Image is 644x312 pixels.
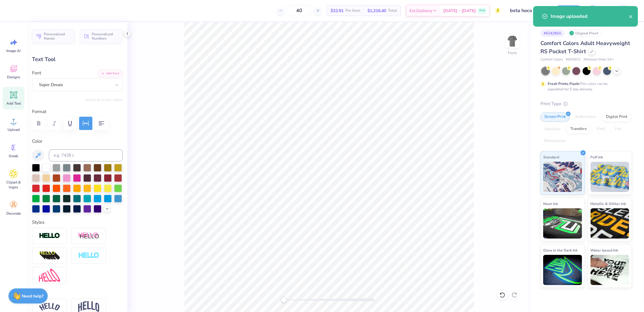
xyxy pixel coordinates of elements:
span: # 6030CC [566,57,581,62]
button: close [629,13,633,20]
button: Add Font [98,70,123,77]
span: Decorate [6,211,21,216]
span: $1,316.40 [367,8,386,14]
img: Glow in the Dark Ink [543,255,582,285]
span: Image AI [7,48,21,53]
strong: Fresh Prints Flash: [548,81,580,86]
span: Comfort Colors [540,57,563,62]
div: Accessibility label [281,297,287,303]
input: Untitled Design [505,5,550,17]
img: Arc [39,303,60,311]
div: Foil [611,125,625,134]
span: Metallic & Glitter Ink [591,200,626,207]
span: Free [479,8,485,13]
span: Total [388,8,397,14]
span: Clipart & logos [4,180,24,190]
span: Glow in the Dark Ink [543,247,578,253]
div: Image uploaded [551,13,629,20]
img: Michael Galon [617,5,629,17]
img: Stroke [39,232,60,239]
img: Puff Ink [591,162,630,192]
img: Metallic & Glitter Ink [591,208,630,239]
span: $32.91 [331,8,344,14]
div: Print Type [540,100,632,107]
img: Neon Ink [543,208,582,239]
span: Upload [8,127,20,132]
img: Water based Ink [591,255,630,285]
a: MG [606,5,632,17]
div: Text Tool [32,55,123,63]
span: Designs [7,75,20,80]
div: Vinyl [592,125,609,134]
div: Applique [540,125,565,134]
span: Puff Ink [591,154,603,160]
span: Neon Ink [543,200,558,207]
div: Digital Print [602,112,631,122]
span: Per Item [345,8,360,14]
input: – – [287,5,311,16]
img: Standard [543,162,582,192]
div: Front [508,50,517,56]
div: Screen Print [540,112,570,122]
img: Shadow [78,232,99,240]
button: Personalized Names [32,29,75,43]
span: Standard [543,154,559,160]
img: 3D Illusion [39,251,60,261]
button: Personalized Numbers [80,29,123,43]
strong: Need help? [22,293,44,299]
span: [DATE] - [DATE] [443,8,476,14]
label: Format [32,108,123,115]
button: Switch to Greek Letters [85,97,123,102]
div: Original Proof [568,29,601,37]
label: Font [32,70,41,76]
input: e.g. 7428 c [49,149,123,161]
span: Personalized Numbers [92,32,119,41]
span: Greek [9,154,18,158]
span: Add Text [6,101,21,106]
img: Front [506,35,518,47]
div: This color can be expedited for 5 day delivery. [548,81,622,92]
label: Styles [32,219,44,226]
div: Transfers [566,125,591,134]
span: Water based Ink [591,247,618,253]
span: Est. Delivery [409,8,432,14]
div: Embroidery [572,112,600,122]
img: Negative Space [78,252,99,259]
div: Rhinestones [540,137,570,146]
span: Personalized Names [44,32,71,41]
div: # 524285A [540,29,565,37]
span: Minimum Order: 24 + [584,57,614,62]
span: Comfort Colors Adult Heavyweight RS Pocket T-Shirt [540,40,630,55]
label: Color [32,138,123,145]
img: Free Distort [39,269,60,282]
